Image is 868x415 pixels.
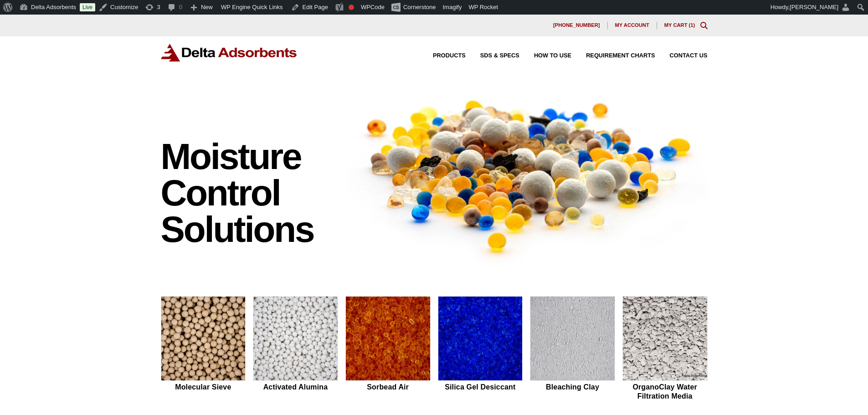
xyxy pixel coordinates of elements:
img: Image [345,83,708,267]
a: Molecular Sieve [161,296,246,402]
a: Products [418,53,466,59]
h2: OrganoClay Water Filtration Media [622,383,708,400]
span: How to Use [534,53,571,59]
a: Silica Gel Desiccant [438,296,523,402]
a: Requirement Charts [571,53,655,59]
img: Delta Adsorbents [161,44,298,61]
a: Activated Alumina [253,296,338,402]
span: Requirement Charts [586,53,655,59]
h2: Molecular Sieve [161,383,246,391]
span: My account [615,23,649,28]
span: SDS & SPECS [480,53,519,59]
h1: Moisture Control Solutions [161,138,337,248]
a: [PHONE_NUMBER] [546,22,608,29]
a: OrganoClay Water Filtration Media [622,296,708,402]
div: Toggle Modal Content [700,22,708,29]
a: How to Use [519,53,571,59]
span: Products [433,53,466,59]
a: Live [80,3,95,11]
h2: Silica Gel Desiccant [438,383,523,391]
span: [PERSON_NAME] [790,4,838,10]
a: Bleaching Clay [530,296,615,402]
h2: Activated Alumina [253,383,338,391]
a: My account [608,22,657,29]
a: Sorbead Air [345,296,431,402]
h2: Sorbead Air [345,383,431,391]
a: My Cart (1) [664,22,695,28]
span: 1 [690,22,693,28]
a: Contact Us [655,53,708,59]
h2: Bleaching Clay [530,383,615,391]
span: Contact Us [670,53,708,59]
a: SDS & SPECS [466,53,519,59]
span: [PHONE_NUMBER] [553,23,600,28]
div: Focus keyphrase not set [349,5,354,10]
